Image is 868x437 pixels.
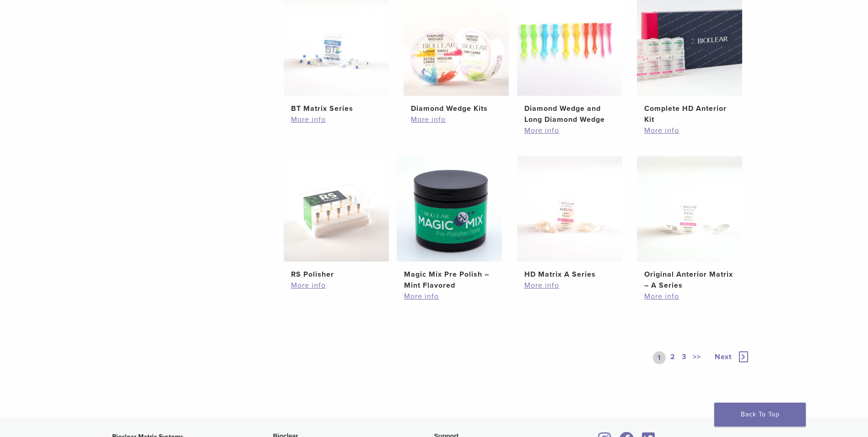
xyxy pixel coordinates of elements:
img: RS Polisher [284,156,389,262]
a: Magic Mix Pre Polish - Mint FlavoredMagic Mix Pre Polish – Mint Flavored [396,156,503,291]
img: Original Anterior Matrix - A Series [637,156,742,262]
img: Magic Mix Pre Polish - Mint Flavored [397,156,502,262]
a: More info [644,125,735,136]
a: More info [524,280,615,291]
a: More info [291,280,382,291]
a: >> [691,351,703,364]
a: Back To Top [714,403,806,426]
h2: Diamond Wedge Kits [411,103,501,114]
h2: Magic Mix Pre Polish – Mint Flavored [404,269,495,291]
a: More info [404,291,495,302]
h2: BT Matrix Series [291,103,382,114]
a: 2 [669,351,677,364]
a: More info [291,114,382,125]
a: 1 [653,351,666,364]
h2: HD Matrix A Series [524,269,615,280]
a: 3 [680,351,688,364]
a: More info [644,291,735,302]
a: HD Matrix A SeriesHD Matrix A Series [517,156,623,280]
h2: Original Anterior Matrix – A Series [644,269,735,291]
a: More info [411,114,501,125]
a: More info [524,125,615,136]
h2: Diamond Wedge and Long Diamond Wedge [524,103,615,125]
img: HD Matrix A Series [517,156,622,262]
h2: Complete HD Anterior Kit [644,103,735,125]
span: Next [715,352,732,361]
h2: RS Polisher [291,269,382,280]
a: RS PolisherRS Polisher [283,156,390,280]
a: Original Anterior Matrix - A SeriesOriginal Anterior Matrix – A Series [636,156,743,291]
